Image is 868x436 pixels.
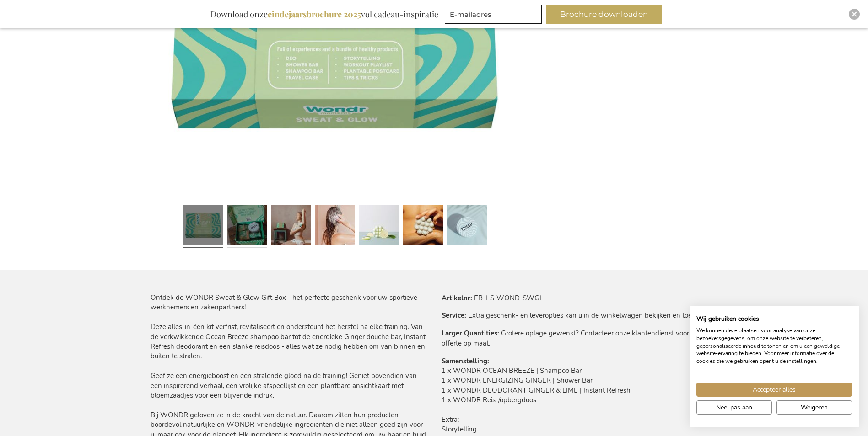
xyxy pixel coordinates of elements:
input: E-mailadres [445,5,542,24]
a: WONDR Sweat & Glow Gift Box [403,202,443,252]
button: Pas cookie voorkeuren aan [696,400,772,415]
div: Download onze vol cadeau-inspiratie [206,5,442,24]
a: WONDR Sweat & Glow Gift Box [183,202,223,252]
a: WONDR Sweat & Glow Gift Box [359,202,399,252]
span: Weigeren [801,403,828,412]
button: Alle cookies weigeren [776,400,852,415]
h2: Wij gebruiken cookies [696,315,852,323]
button: Accepteer alle cookies [696,383,852,397]
img: Close [852,11,857,17]
form: marketing offers and promotions [445,5,545,27]
div: Close [849,9,860,20]
a: WONDR Sweat & Glow Gift Box [447,202,487,252]
a: WONDR Sweat & Glow Gift Box [271,202,311,252]
span: Accepteer alles [753,385,796,394]
button: Brochure downloaden [546,5,662,24]
b: eindejaarsbrochure 2025 [268,9,361,20]
p: We kunnen deze plaatsen voor analyse van onze bezoekersgegevens, om onze website te verbeteren, g... [696,327,852,365]
a: WONDR Sweat & Glow Gift Box [315,202,355,252]
span: Nee, pas aan [716,403,752,412]
a: WONDR Sweat & Glow Gift Box [227,202,267,252]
